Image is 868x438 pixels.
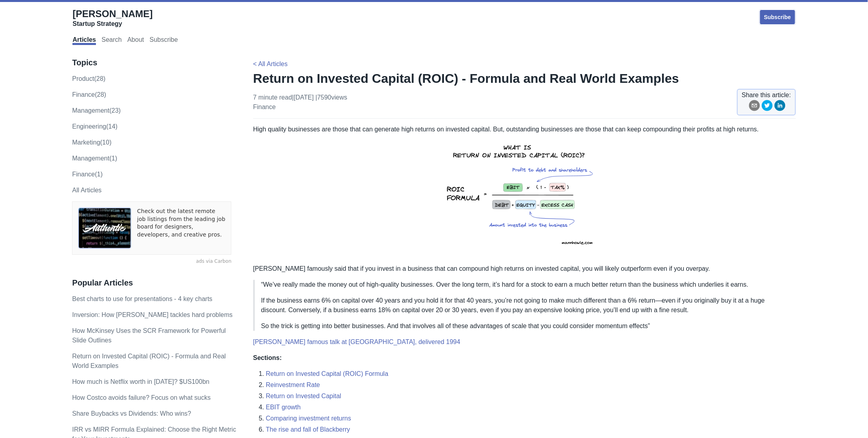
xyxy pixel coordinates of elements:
[253,338,460,345] a: [PERSON_NAME] famous talk at [GEOGRAPHIC_DATA], delivered 1994
[72,378,209,385] a: How much is Netflix worth in [DATE]? $US100bn
[72,394,211,401] a: How Costco avoids failure? Focus on what sucks
[253,70,796,86] h1: Return on Invested Capital (ROIC) - Formula and Real World Examples
[72,91,106,98] a: finance(28)
[72,187,102,194] a: All Articles
[72,8,152,19] span: [PERSON_NAME]
[137,207,225,249] a: Check out the latest remote job listings from the leading job board for designers, developers, an...
[253,125,796,258] p: High quality businesses are those that can generate high returns on invested capital. But, outsta...
[253,264,796,274] p: [PERSON_NAME] famously said that if you invest in a business that can compound high returns on in...
[266,370,389,377] a: Return on Invested Capital (ROIC) Formula
[72,75,106,82] a: product(28)
[266,381,320,388] a: Reinvestment Rate
[72,8,152,28] a: [PERSON_NAME]Startup Strategy
[72,58,236,68] h3: Topics
[261,296,790,315] p: If the business earns 6% on capital over 40 years and you hold it for that 40 years, you’re not g...
[72,139,111,146] a: marketing(10)
[78,207,131,249] img: ads via Carbon
[253,93,348,112] p: 7 minute read | [DATE]
[742,90,791,100] span: Share this article:
[774,100,786,114] button: linkedin
[72,410,191,417] a: Share Buybacks vs Dividends: Who wins?
[315,94,347,101] span: | 7590 views
[749,100,760,114] button: email
[266,415,351,422] a: Comparing investment returns
[266,426,350,433] a: The rise and fall of Blackberry
[759,9,796,25] a: Subscribe
[266,393,341,399] a: Return on Invested Capital
[72,171,102,178] a: Finance(1)
[72,36,96,45] a: Articles
[72,155,117,162] a: Management(1)
[72,258,231,265] a: ads via Carbon
[436,134,612,258] img: return-on-invested-capital
[253,61,288,67] a: < All Articles
[102,36,122,45] a: Search
[261,321,790,331] p: So the trick is getting into better businesses. And that involves all of these advantages of scal...
[72,20,152,28] div: Startup Strategy
[72,353,226,369] a: Return on Invested Capital (ROIC) - Formula and Real World Examples
[150,36,178,45] a: Subscribe
[72,107,121,114] a: management(23)
[253,354,282,361] strong: Sections:
[127,36,144,45] a: About
[72,123,117,130] a: engineering(14)
[72,327,226,344] a: How McKinsey Uses the SCR Framework for Powerful Slide Outlines
[762,100,773,114] button: twitter
[72,295,212,302] a: Best charts to use for presentations - 4 key charts
[253,104,276,110] a: finance
[261,280,790,289] p: “We’ve really made the money out of high-quality businesses. Over the long term, it’s hard for a ...
[72,278,236,288] h3: Popular Articles
[266,404,301,411] a: EBIT growth
[72,311,233,318] a: Inversion: How [PERSON_NAME] tackles hard problems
